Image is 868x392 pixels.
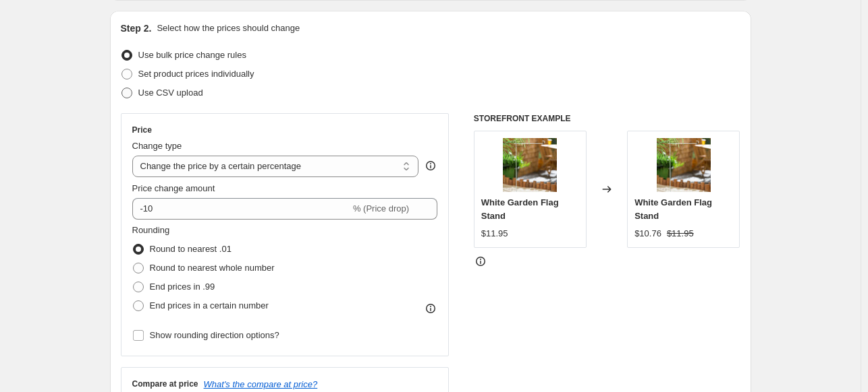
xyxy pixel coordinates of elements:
h3: Compare at price [132,379,198,389]
span: End prices in .99 [150,282,215,292]
div: $10.76 [634,227,661,240]
span: Round to nearest .01 [150,244,232,254]
span: Change type [132,141,182,151]
span: White Garden Flag Stand [634,197,712,221]
p: Select how the prices should change [157,22,300,35]
h3: Price [132,125,152,135]
span: Price change amount [132,183,215,193]
img: 3909_834f32d5-612f-4ea1-bcb2-0ce28518028b_80x.jpg [657,138,711,192]
input: -15 [132,198,350,220]
div: $11.95 [481,227,508,240]
span: % (Price drop) [353,203,409,214]
span: Use CSV upload [138,88,203,98]
h6: STOREFRONT EXAMPLE [474,113,740,124]
h2: Step 2. [121,22,152,35]
span: Show rounding direction options? [150,330,279,340]
span: White Garden Flag Stand [481,197,559,221]
button: What's the compare at price? [204,379,318,389]
div: help [424,159,437,172]
span: Set product prices individually [138,69,254,79]
strike: $11.95 [667,227,694,240]
span: Rounding [132,225,170,235]
span: Use bulk price change rules [138,50,246,60]
span: Round to nearest whole number [150,263,275,273]
img: 3909_834f32d5-612f-4ea1-bcb2-0ce28518028b_80x.jpg [503,138,557,192]
span: End prices in a certain number [150,300,269,311]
